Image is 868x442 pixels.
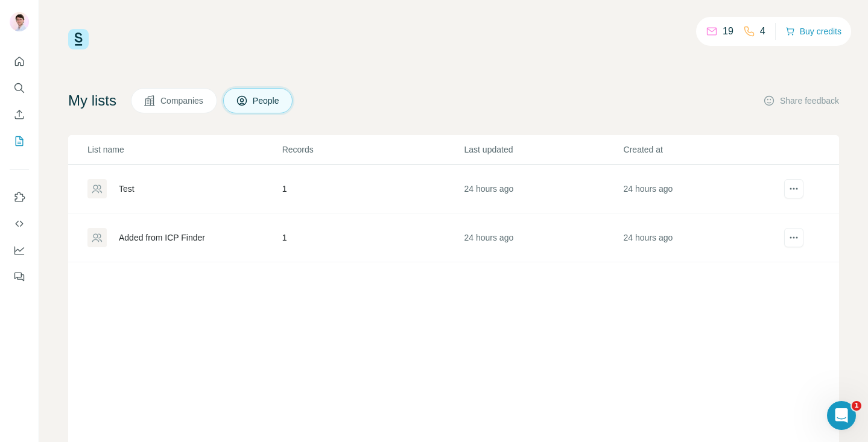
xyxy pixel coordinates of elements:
[464,213,623,262] td: 24 hours ago
[282,144,463,156] p: Records
[723,24,733,39] p: 19
[68,29,89,49] img: Surfe Logo
[10,239,29,261] button: Dashboard
[464,144,622,156] p: Last updated
[852,401,861,411] span: 1
[760,24,765,39] p: 4
[119,183,135,195] div: Test
[827,401,856,430] iframe: Intercom live chat
[282,165,464,213] td: 1
[624,144,782,156] p: Created at
[784,179,803,198] button: actions
[119,232,205,244] div: Added from ICP Finder
[785,23,841,40] button: Buy credits
[10,51,29,72] button: Quick start
[623,165,782,213] td: 24 hours ago
[784,228,803,247] button: actions
[464,165,623,213] td: 24 hours ago
[10,130,29,152] button: My lists
[10,12,29,31] img: Avatar
[10,77,29,99] button: Search
[87,144,281,156] p: List name
[253,95,280,107] span: People
[763,95,839,107] button: Share feedback
[623,213,782,262] td: 24 hours ago
[10,186,29,208] button: Use Surfe on LinkedIn
[282,213,464,262] td: 1
[10,266,29,288] button: Feedback
[10,213,29,235] button: Use Surfe API
[160,95,204,107] span: Companies
[10,104,29,125] button: Enrich CSV
[68,91,116,110] h4: My lists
